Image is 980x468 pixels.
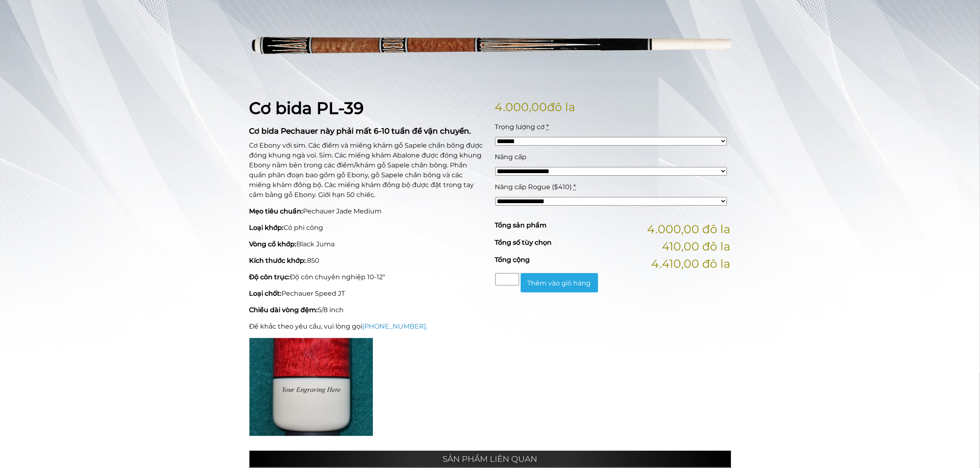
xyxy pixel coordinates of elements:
[282,290,345,297] font: Pechauer Speed ​​JT
[249,126,471,136] font: Cơ bida Pechauer này phải mất 6-10 tuần để vận chuyển.
[249,273,290,281] font: Độ côn trục:
[528,279,591,287] font: Thêm vào giỏ hàng
[574,183,576,191] abbr: yêu cầu
[652,257,731,271] font: 4.410,00 đô la
[284,224,324,232] font: Có phi công
[249,207,303,215] font: Mẹo tiêu chuẩn:
[249,5,731,86] img: pl-39.png
[521,273,598,292] button: Thêm vào giỏ hàng
[495,221,547,229] font: Tổng sản phẩm
[249,240,297,248] font: Vòng cổ khớp:
[290,273,386,281] font: Độ côn chuyên nghiệp 10-12"
[249,306,318,314] font: Chiều dài vòng đệm:
[249,290,282,297] font: Loại chốt:
[495,256,530,264] font: Tổng cộng
[495,239,552,246] font: Tổng số tùy chọn
[495,100,547,114] font: 4.000,00
[249,257,306,264] font: Kích thước khớp:
[547,123,549,131] abbr: yêu cầu
[249,98,364,118] font: Cơ bida PL-39
[306,257,320,264] font: .850
[495,123,545,131] font: Trọng lượng cơ
[249,141,483,199] font: Cơ Ebony với sim. Các điểm và miếng khảm gỗ Sapele chần bông được đóng khung ngà voi. Sim. Các mi...
[249,322,363,330] font: Để khắc theo yêu cầu, vui lòng gọi
[297,240,335,248] font: Black Juma
[363,322,428,330] a: [PHONE_NUMBER].
[495,183,572,191] font: Nâng cấp Rogue ($410)
[303,207,382,215] font: Pechauer Jade Medium
[495,273,519,285] input: Số lượng sản phẩm
[662,239,731,253] font: 410,00 đô la
[249,224,284,232] font: Loại khớp:
[547,100,576,114] font: đô la
[647,222,731,236] font: 4.000,00 đô la
[318,306,344,314] font: 5/8 inch
[495,153,527,161] font: Nâng cấp
[443,454,538,464] font: Sản phẩm liên quan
